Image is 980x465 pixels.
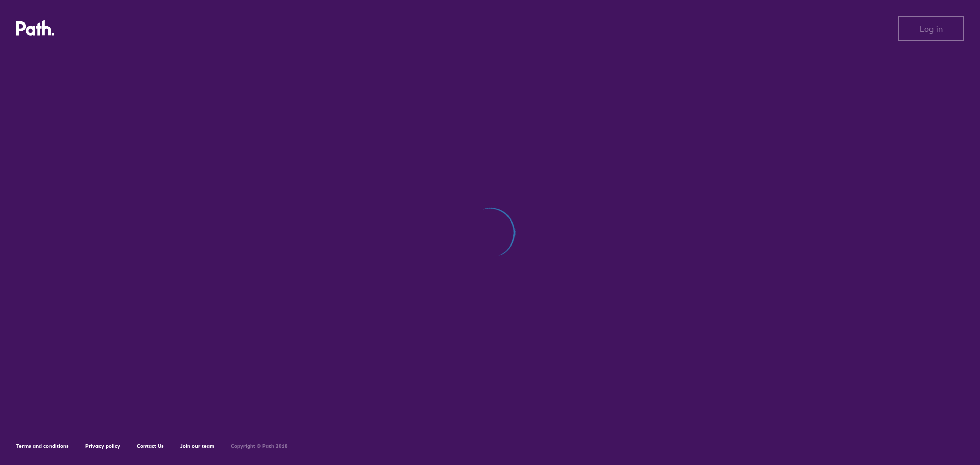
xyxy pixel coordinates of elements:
[16,443,69,449] a: Terms and conditions
[180,443,214,449] a: Join our team
[920,24,943,33] span: Log in
[85,443,120,449] a: Privacy policy
[137,443,164,449] a: Contact Us
[898,16,964,41] button: Log in
[231,443,288,449] h6: Copyright © Path 2018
